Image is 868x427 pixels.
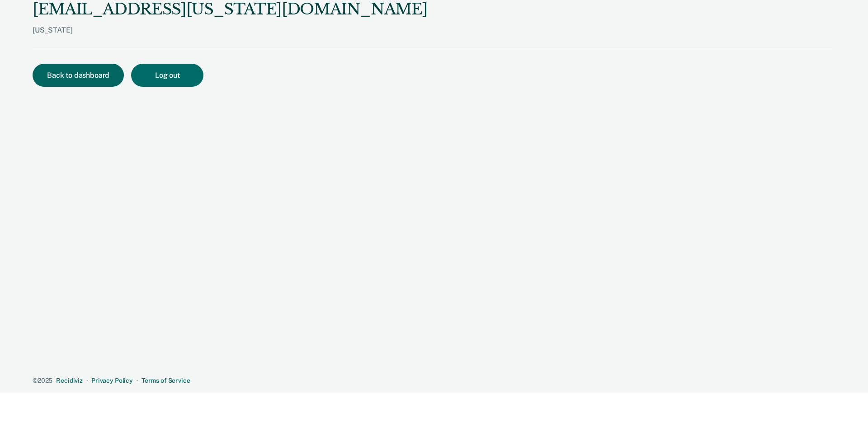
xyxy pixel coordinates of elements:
button: Log out [131,64,203,87]
div: · · [33,377,832,385]
a: Back to dashboard [33,72,131,79]
span: © 2025 [33,377,52,384]
a: Terms of Service [142,377,190,384]
div: [US_STATE] [33,26,427,49]
a: Privacy Policy [91,377,133,384]
button: Back to dashboard [33,64,124,87]
a: Recidiviz [56,377,83,384]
